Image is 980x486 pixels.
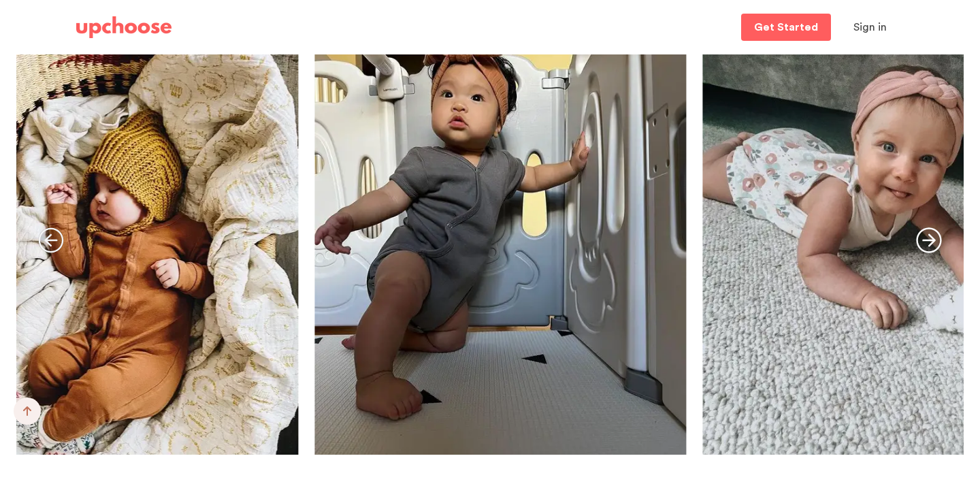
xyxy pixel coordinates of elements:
a: Get Started [741,14,831,41]
img: UpChoose [76,16,171,38]
p: Get Started [754,22,818,33]
span: Sign in [853,22,887,33]
button: Sign in [836,14,904,41]
a: baby playing in her playground [314,46,686,455]
a: UpChoose [76,14,171,42]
